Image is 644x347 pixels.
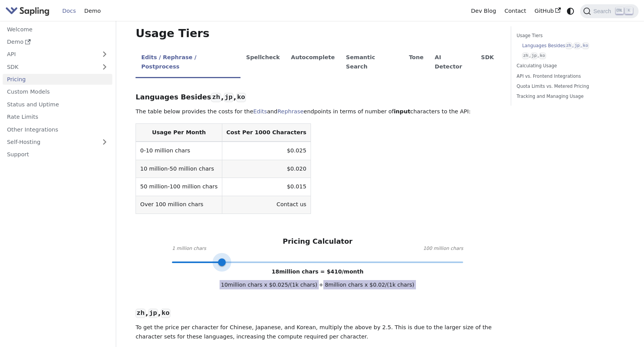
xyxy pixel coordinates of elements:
[517,83,622,90] a: Quota Limits vs. Metered Pricing
[517,32,622,39] a: Usage Tiers
[136,309,145,318] code: zh
[80,5,105,17] a: Demo
[277,108,304,115] a: Rephrase
[136,196,222,214] td: Over 100 million chars
[467,5,500,17] a: Dev Blog
[58,5,80,17] a: Docs
[136,107,500,116] p: The table below provides the costs for the and endpoints in terms of number of characters to the ...
[222,196,311,214] td: Contact us
[522,42,619,50] a: Languages Besideszh,jp,ko
[582,43,589,49] code: ko
[136,323,500,342] p: To get the price per character for Chinese, Japanese, and Korean, multiply the above by 2.5. This...
[283,237,352,246] h3: Pricing Calculator
[625,7,633,14] kbd: K
[97,61,112,72] button: Expand sidebar category 'SDK'
[224,93,234,102] code: jp
[240,48,285,78] li: Spellcheck
[220,280,319,289] span: 10 million chars x $ 0.025 /(1k chars)
[531,53,538,59] code: jp
[3,74,112,85] a: Pricing
[148,309,158,318] code: jp
[3,99,112,110] a: Status and Uptime
[3,111,112,123] a: Rate Limits
[285,48,340,78] li: Autocomplete
[136,142,222,160] td: 0-10 million chars
[272,268,364,275] span: 18 million chars = $ 410 /month
[565,43,572,49] code: zh
[97,49,112,60] button: Expand sidebar category 'API'
[136,48,240,78] li: Edits / Rephrase / Postprocess
[517,93,622,100] a: Tracking and Managing Usage
[136,178,222,196] td: 50 million-100 million chars
[253,108,267,115] a: Edits
[517,62,622,70] a: Calculating Usage
[574,43,580,49] code: jp
[136,27,500,41] h2: Usage Tiers
[429,48,476,78] li: AI Detector
[3,24,112,35] a: Welcome
[319,282,323,288] span: +
[530,5,565,17] a: GitHub
[423,245,463,253] span: 100 million chars
[517,73,622,80] a: API vs. Frontend Integrations
[404,48,429,78] li: Tone
[136,160,222,178] td: 10 million-50 million chars
[3,137,112,148] a: Self-Hosting
[222,160,311,178] td: $0.020
[591,8,616,14] span: Search
[222,178,311,196] td: $0.015
[236,93,246,102] code: ko
[172,245,206,253] span: 1 million chars
[3,86,112,97] a: Custom Models
[3,124,112,135] a: Other Integrations
[394,108,410,115] strong: input
[565,5,576,17] button: Switch between dark and light mode (currently system mode)
[3,49,97,60] a: API
[522,52,619,60] a: zh,jp,ko
[5,5,52,17] a: Sapling.ai
[539,53,546,59] code: ko
[3,149,112,160] a: Support
[580,4,638,18] button: Search (Ctrl+K)
[222,142,311,160] td: $0.025
[136,309,500,318] h3: , ,
[136,124,222,142] th: Usage Per Month
[3,36,112,48] a: Demo
[476,48,500,78] li: SDK
[323,280,416,289] span: 8 million chars x $ 0.02 /(1k chars)
[500,5,531,17] a: Contact
[5,5,50,17] img: Sapling.ai
[211,93,221,102] code: zh
[340,48,404,78] li: Semantic Search
[522,53,529,59] code: zh
[3,61,97,72] a: SDK
[161,309,170,318] code: ko
[222,124,311,142] th: Cost Per 1000 Characters
[136,93,500,102] h3: Languages Besides , ,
